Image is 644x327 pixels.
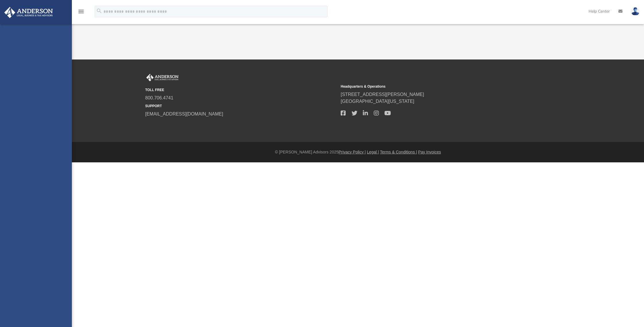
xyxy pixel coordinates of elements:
[72,149,644,155] div: © [PERSON_NAME] Advisors 2025
[380,150,417,154] a: Terms & Conditions |
[341,92,424,97] a: [STREET_ADDRESS][PERSON_NAME]
[418,150,441,154] a: Pay Invoices
[96,8,102,14] i: search
[145,74,180,81] img: Anderson Advisors Platinum Portal
[339,150,366,154] a: Privacy Policy |
[341,84,532,89] small: Headquarters & Operations
[367,150,379,154] a: Legal |
[78,11,85,15] a: menu
[145,95,173,100] a: 800.706.4741
[145,87,337,93] small: TOLL FREE
[341,99,414,104] a: [GEOGRAPHIC_DATA][US_STATE]
[78,8,85,15] i: menu
[145,111,223,116] a: [EMAIL_ADDRESS][DOMAIN_NAME]
[145,103,337,109] small: SUPPORT
[631,7,640,16] img: User Pic
[3,7,55,18] img: Anderson Advisors Platinum Portal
